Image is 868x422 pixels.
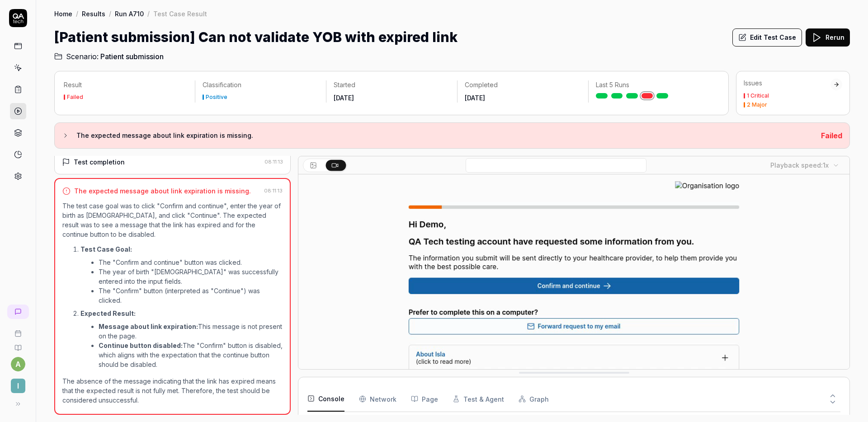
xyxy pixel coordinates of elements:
button: Edit Test Case [732,28,802,47]
strong: Test Case Goal: [80,245,132,253]
a: Results [82,9,105,18]
button: Page [411,386,438,412]
div: Failed [67,94,83,100]
div: / [147,9,150,18]
div: / [76,9,78,18]
li: The "Confirm" button (interpreted as "Continue") was clicked. [99,286,283,305]
li: The "Confirm" button is disabled, which aligns with the expectation that the continue button shou... [99,341,283,369]
strong: Message about link expiration: [99,323,198,330]
p: Last 5 Runs [596,80,712,89]
time: [DATE] [334,94,354,102]
h3: The expected message about link expiration is missing. [76,130,814,141]
div: Test completion [74,157,125,167]
a: Home [54,9,72,18]
button: Console [307,386,344,412]
p: The absence of the message indicating that the link has expired means that the expected result is... [62,376,283,405]
button: Network [359,386,396,412]
button: Test & Agent [453,386,504,412]
a: Book a call with us [4,323,32,337]
p: The test case goal was to click "Confirm and continue", enter the year of birth as [DEMOGRAPHIC_D... [62,201,283,239]
strong: Expected Result: [80,309,136,317]
span: Scenario: [64,51,99,62]
a: Scenario:Patient submission [54,51,164,62]
div: / [109,9,111,18]
div: Positive [206,94,227,100]
p: Classification [203,80,319,89]
p: Started [334,80,450,89]
p: Result [64,80,188,89]
time: 08:11:13 [264,159,283,165]
button: The expected message about link expiration is missing. [62,130,814,141]
strong: Continue button disabled: [99,342,183,349]
div: Playback speed: [770,160,829,170]
span: Patient submission [100,51,164,62]
h1: [Patient submission] Can not validate YOB with expired link [54,27,458,47]
span: I [11,379,25,393]
a: Documentation [4,337,32,352]
li: This message is not present on the page. [99,322,283,341]
button: a [11,357,25,371]
div: The expected message about link expiration is missing. [74,186,251,196]
a: Run A710 [115,9,144,18]
span: Failed [821,131,842,140]
div: 2 Major [747,102,767,108]
li: The year of birth "[DEMOGRAPHIC_DATA]" was successfully entered into the input fields. [99,267,283,286]
button: Graph [519,386,549,412]
div: 1 Critical [747,93,769,98]
a: New conversation [7,305,29,319]
time: [DATE] [465,94,485,102]
div: Issues [744,79,830,88]
p: Completed [465,80,581,89]
time: 08:11:13 [264,188,283,194]
li: The "Confirm and continue" button was clicked. [99,258,283,267]
button: I [4,371,32,395]
button: Rerun [806,28,850,47]
div: Test Case Result [153,9,207,18]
